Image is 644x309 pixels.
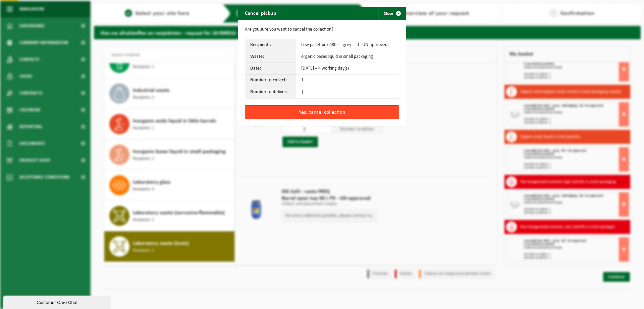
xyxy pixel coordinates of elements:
td: Low pallet box 680 L - grey - lid - UN-approved [296,39,399,51]
button: Close [378,7,405,20]
td: 1 [296,86,399,98]
button: Yes, cancel collection [245,105,399,119]
p: Are you sure you want to cancel the collection? : [245,27,399,32]
h2: Cancel pickup [238,7,283,20]
th: Waste: [245,51,296,63]
th: Number to collect: [245,75,296,86]
th: Date: [245,63,296,75]
th: Recipient : [245,39,296,51]
td: 1 [296,75,399,86]
td: organic bases liquid in small packaging [296,51,399,63]
td: [DATE] + 4 working day(s) [296,63,399,75]
th: Number to deliver: [245,86,296,98]
iframe: chat widget [3,294,112,309]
